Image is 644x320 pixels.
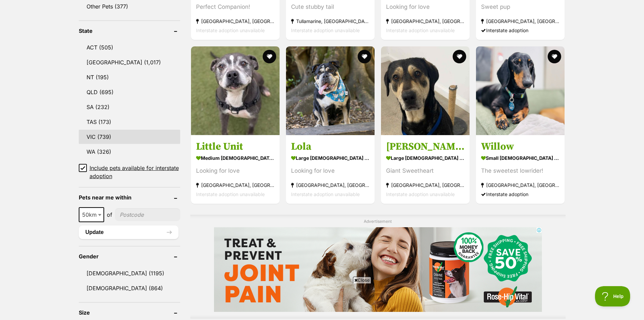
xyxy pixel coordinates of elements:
[386,2,464,12] div: Looking for love
[190,215,566,319] div: Advertisement
[79,85,180,99] a: QLD (695)
[79,115,180,129] a: TAS (173)
[196,153,275,163] strong: medium [DEMOGRAPHIC_DATA] Dog
[79,281,180,295] a: [DEMOGRAPHIC_DATA] (864)
[481,2,559,12] div: Sweet pup
[481,140,559,153] h3: Willow
[196,191,265,197] span: Interstate adoption unavailable
[358,50,371,63] button: favourite
[79,130,180,144] a: VIC (739)
[548,50,562,63] button: favourite
[263,50,276,63] button: favourite
[107,211,112,219] span: of
[386,191,455,197] span: Interstate adoption unavailable
[291,2,369,12] div: Cute stubby tail
[79,207,104,222] span: 50km
[291,17,369,26] strong: Tullamarine, [GEOGRAPHIC_DATA]
[481,26,559,35] div: Interstate adoption
[386,166,464,175] div: Giant Sweetheart
[79,40,180,55] a: ACT (505)
[291,191,360,197] span: Interstate adoption unavailable
[291,166,369,175] div: Looking for love
[79,55,180,69] a: [GEOGRAPHIC_DATA] (1,017)
[199,286,445,317] iframe: Advertisement
[214,227,542,312] iframe: Advertisement
[286,46,375,135] img: Lola - Australian Bulldog x British Bulldog
[386,27,455,33] span: Interstate adoption unavailable
[481,153,559,163] strong: small [DEMOGRAPHIC_DATA] Dog
[90,164,180,180] span: Include pets available for interstate adoption
[481,17,559,26] strong: [GEOGRAPHIC_DATA], [GEOGRAPHIC_DATA]
[196,27,265,33] span: Interstate adoption unavailable
[196,180,275,190] strong: [GEOGRAPHIC_DATA], [GEOGRAPHIC_DATA]
[291,140,369,153] h3: Lola
[476,135,565,204] a: Willow small [DEMOGRAPHIC_DATA] Dog The sweetest lowrider! [GEOGRAPHIC_DATA], [GEOGRAPHIC_DATA] I...
[381,135,470,204] a: [PERSON_NAME] large [DEMOGRAPHIC_DATA] Dog Giant Sweetheart [GEOGRAPHIC_DATA], [GEOGRAPHIC_DATA] ...
[79,226,178,239] button: Update
[79,253,180,259] header: Gender
[79,164,180,180] a: Include pets available for interstate adoption
[196,2,275,12] div: Perfect Companion!
[386,180,464,190] strong: [GEOGRAPHIC_DATA], [GEOGRAPHIC_DATA]
[386,140,464,153] h3: [PERSON_NAME]
[353,277,371,283] span: Close
[453,50,466,63] button: favourite
[79,100,180,114] a: SA (232)
[79,145,180,159] a: WA (326)
[191,46,280,135] img: Little Unit - Staffy Dog
[196,17,275,26] strong: [GEOGRAPHIC_DATA], [GEOGRAPHIC_DATA]
[481,180,559,190] strong: [GEOGRAPHIC_DATA], [GEOGRAPHIC_DATA]
[476,46,565,135] img: Willow - Dachshund Dog
[291,153,369,163] strong: large [DEMOGRAPHIC_DATA] Dog
[291,27,360,33] span: Interstate adoption unavailable
[381,46,470,135] img: Bailey - Rottweiler x Maremma Sheepdog x Dobermann Dog
[386,17,464,26] strong: [GEOGRAPHIC_DATA], [GEOGRAPHIC_DATA]
[191,135,280,204] a: Little Unit medium [DEMOGRAPHIC_DATA] Dog Looking for love [GEOGRAPHIC_DATA], [GEOGRAPHIC_DATA] I...
[79,310,180,316] header: Size
[115,208,180,221] input: postcode
[79,194,180,200] header: Pets near me within
[481,166,559,175] div: The sweetest lowrider!
[481,190,559,199] div: Interstate adoption
[595,286,630,306] iframe: Help Scout Beacon - Open
[386,153,464,163] strong: large [DEMOGRAPHIC_DATA] Dog
[79,70,180,84] a: NT (195)
[79,28,180,34] header: State
[79,266,180,280] a: [DEMOGRAPHIC_DATA] (1195)
[291,180,369,190] strong: [GEOGRAPHIC_DATA], [GEOGRAPHIC_DATA]
[79,210,103,219] span: 50km
[196,166,275,175] div: Looking for love
[286,135,375,204] a: Lola large [DEMOGRAPHIC_DATA] Dog Looking for love [GEOGRAPHIC_DATA], [GEOGRAPHIC_DATA] Interstat...
[196,140,275,153] h3: Little Unit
